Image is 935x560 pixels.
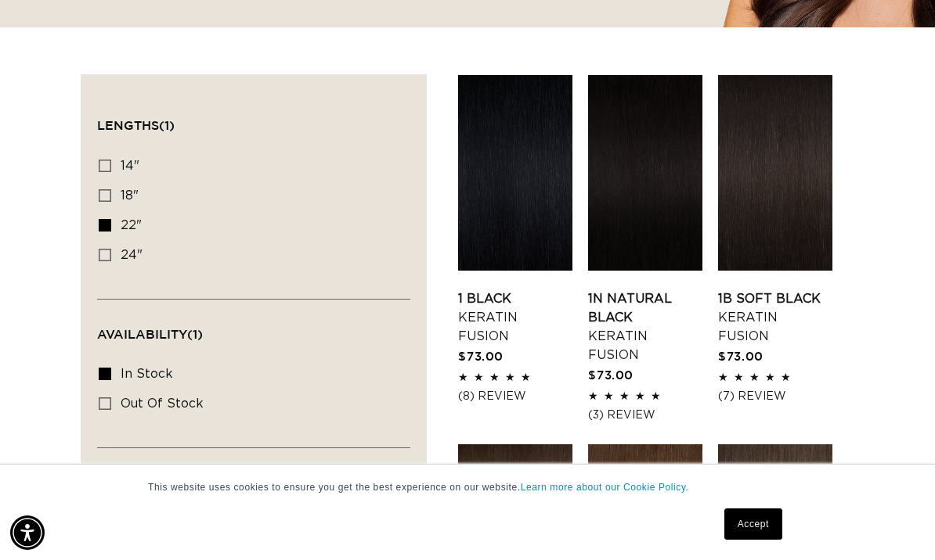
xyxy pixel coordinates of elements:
[588,289,702,364] a: 1N Natural Black Keratin Fusion
[121,368,173,380] span: In stock
[857,485,935,560] iframe: Chat Widget
[159,118,175,132] span: (1)
[121,160,139,172] span: 14"
[97,448,410,504] summary: Color Shades (0 selected)
[187,327,203,341] span: (1)
[521,482,689,493] a: Learn more about our Cookie Policy.
[97,91,410,147] summary: Lengths (1 selected)
[97,300,410,356] summary: Availability (1 selected)
[10,515,45,550] div: Accessibility Menu
[97,327,203,341] span: Availability
[121,219,142,232] span: 22"
[121,397,204,410] span: Out of stock
[724,508,782,540] a: Accept
[458,289,572,346] a: 1 Black Keratin Fusion
[148,480,787,494] p: This website uses cookies to ensure you get the best experience on our website.
[97,118,175,132] span: Lengths
[121,249,143,261] span: 24"
[718,289,832,346] a: 1B Soft Black Keratin Fusion
[121,189,139,202] span: 18"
